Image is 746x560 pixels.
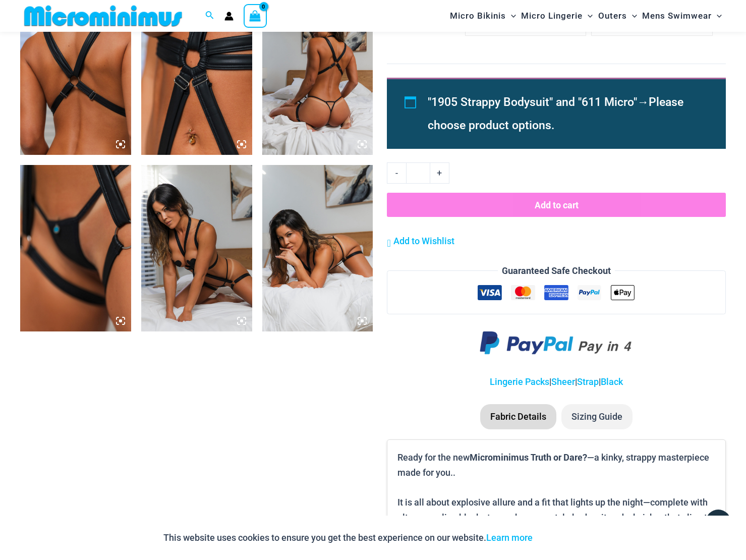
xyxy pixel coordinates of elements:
[428,91,703,137] li: →
[450,3,506,29] span: Micro Bikinis
[428,95,683,132] span: Please choose product options.
[627,3,637,29] span: Menu Toggle
[640,3,724,29] a: Mens SwimwearMenu ToggleMenu Toggle
[506,3,516,29] span: Menu Toggle
[262,165,373,331] img: Truth or Dare Black 1905 Bodysuit 611 Micro
[20,165,131,331] img: Truth or Dare Black 1905 Bodysuit 611 Micro
[163,530,533,545] p: This website uses cookies to ensure you get the best experience on our website.
[480,404,556,429] li: Fabric Details
[470,451,587,463] b: Microminimus Truth or Dare?
[387,234,454,249] a: Add to Wishlist
[540,526,583,550] button: Accept
[642,3,712,29] span: Mens Swimwear
[577,376,599,387] a: Strap
[20,5,186,27] img: MM SHOP LOGO FLAT
[430,162,449,184] a: +
[596,3,640,29] a: OutersMenu ToggleMenu Toggle
[387,374,726,389] p: | | |
[447,3,519,29] a: Micro BikinisMenu ToggleMenu Toggle
[519,3,595,29] a: Micro LingerieMenu ToggleMenu Toggle
[387,193,726,217] button: Add to cart
[428,95,637,109] span: "1905 Strappy Bodysuit" and "611 Micro"
[406,162,430,184] input: Product quantity
[583,3,593,29] span: Menu Toggle
[393,236,454,246] span: Add to Wishlist
[397,450,715,540] p: Ready for the new —a kinky, strappy masterpiece made for you.. It is all about explosive allure a...
[141,165,252,331] img: Truth or Dare Black 1905 Bodysuit 611 Micro
[490,376,549,387] a: Lingerie Packs
[551,376,575,387] a: Sheer
[224,12,234,21] a: Account icon link
[712,3,722,29] span: Menu Toggle
[205,10,214,22] a: Search icon link
[244,4,267,27] a: View Shopping Cart, empty
[498,263,615,278] legend: Guaranteed Safe Checkout
[446,2,726,30] nav: Site Navigation
[521,3,583,29] span: Micro Lingerie
[561,404,633,429] li: Sizing Guide
[486,532,533,543] a: Learn more
[387,162,406,184] a: -
[598,3,627,29] span: Outers
[601,376,623,387] a: Black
